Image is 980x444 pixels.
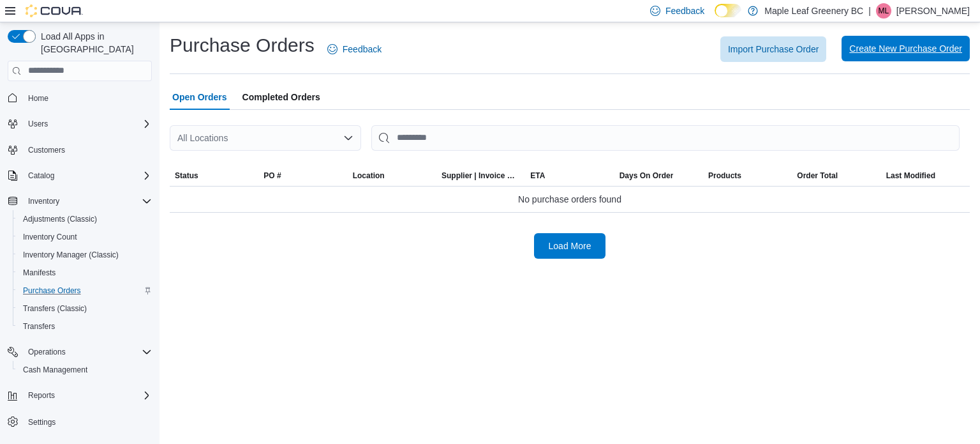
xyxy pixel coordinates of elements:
[876,3,891,19] div: Michelle Lim
[881,165,970,186] button: Last Modified
[3,412,157,431] button: Settings
[868,3,871,19] p: |
[23,344,152,360] span: Operations
[170,33,315,58] h1: Purchase Orders
[849,42,962,55] span: Create New Purchase Order
[13,264,157,282] button: Manifests
[23,250,119,260] span: Inventory Manager (Classic)
[264,171,281,181] span: PO #
[23,321,55,332] span: Transfers
[23,388,152,403] span: Reports
[879,3,889,19] span: ML
[18,265,61,280] a: Manifests
[23,344,71,360] button: Operations
[36,30,152,56] span: Load All Apps in [GEOGRAPHIC_DATA]
[3,141,157,159] button: Customers
[18,362,93,378] a: Cash Management
[343,43,382,56] span: Feedback
[23,268,56,278] span: Manifests
[886,171,935,181] span: Last Modified
[18,211,102,227] a: Adjustments (Classic)
[23,116,53,132] button: Users
[28,417,56,427] span: Settings
[3,89,157,107] button: Home
[530,171,545,181] span: ETA
[715,17,715,18] span: Dark Mode
[175,171,198,181] span: Status
[23,194,152,209] span: Inventory
[665,4,704,17] span: Feedback
[23,286,81,296] span: Purchase Orders
[13,300,157,318] button: Transfers (Classic)
[614,165,703,186] button: Days On Order
[23,194,64,209] button: Inventory
[3,115,157,133] button: Users
[23,116,152,132] span: Users
[242,84,320,110] span: Completed Orders
[3,192,157,210] button: Inventory
[534,233,605,259] button: Load More
[23,90,152,106] span: Home
[353,171,385,181] span: Location
[23,91,54,106] a: Home
[18,265,152,280] span: Manifests
[23,365,87,375] span: Cash Management
[18,229,152,245] span: Inventory Count
[28,390,55,401] span: Reports
[13,210,157,228] button: Adjustments (Classic)
[28,196,59,206] span: Inventory
[13,282,157,300] button: Purchase Orders
[18,319,60,334] a: Transfers
[525,165,614,186] button: ETA
[436,165,525,186] button: Supplier | Invoice Number
[18,247,124,263] a: Inventory Manager (Classic)
[518,192,621,207] span: No purchase orders found
[23,415,61,430] a: Settings
[13,361,157,379] button: Cash Management
[703,165,792,186] button: Products
[322,36,387,62] a: Feedback
[348,165,436,186] button: Location
[715,4,741,17] input: Dark Mode
[23,388,60,403] button: Reports
[842,36,970,61] button: Create New Purchase Order
[28,171,54,181] span: Catalog
[23,214,97,224] span: Adjustments (Classic)
[549,240,591,252] span: Load More
[23,232,77,242] span: Inventory Count
[896,3,970,19] p: [PERSON_NAME]
[172,84,227,110] span: Open Orders
[13,246,157,264] button: Inventory Manager (Classic)
[442,171,520,181] span: Supplier | Invoice Number
[18,229,82,245] a: Inventory Count
[13,228,157,246] button: Inventory Count
[343,133,353,143] button: Open list of options
[258,165,347,186] button: PO #
[13,318,157,335] button: Transfers
[26,4,83,17] img: Cova
[18,211,152,227] span: Adjustments (Classic)
[371,125,960,151] input: This is a search bar. After typing your query, hit enter to filter the results lower in the page.
[18,283,152,298] span: Purchase Orders
[728,43,819,56] span: Import Purchase Order
[23,168,59,183] button: Catalog
[28,145,65,155] span: Customers
[23,168,152,183] span: Catalog
[28,347,66,357] span: Operations
[620,171,674,181] span: Days On Order
[18,301,92,316] a: Transfers (Classic)
[797,171,838,181] span: Order Total
[28,119,48,129] span: Users
[792,165,880,186] button: Order Total
[23,413,152,429] span: Settings
[18,301,152,316] span: Transfers (Classic)
[23,142,152,158] span: Customers
[18,319,152,334] span: Transfers
[23,303,87,314] span: Transfers (Classic)
[18,283,86,298] a: Purchase Orders
[3,167,157,185] button: Catalog
[28,93,48,103] span: Home
[3,387,157,404] button: Reports
[764,3,863,19] p: Maple Leaf Greenery BC
[170,165,258,186] button: Status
